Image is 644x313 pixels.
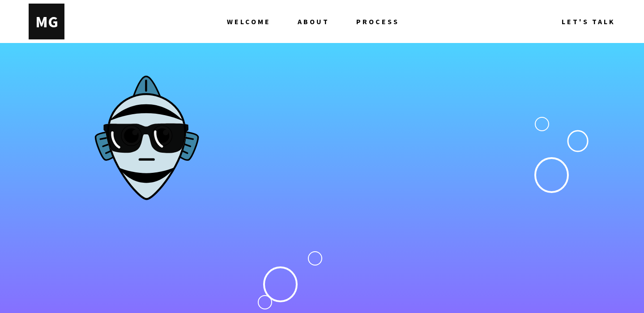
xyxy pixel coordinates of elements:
a: LET'S TALK [562,4,615,39]
span: ABOUT [298,4,329,39]
img: Guppy Logo [93,73,200,202]
a: ABOUT [298,4,356,39]
a: WELCOME [227,4,298,39]
span: WELCOME [227,4,271,39]
div: M G [35,12,57,32]
a: PROCESS [356,4,399,39]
